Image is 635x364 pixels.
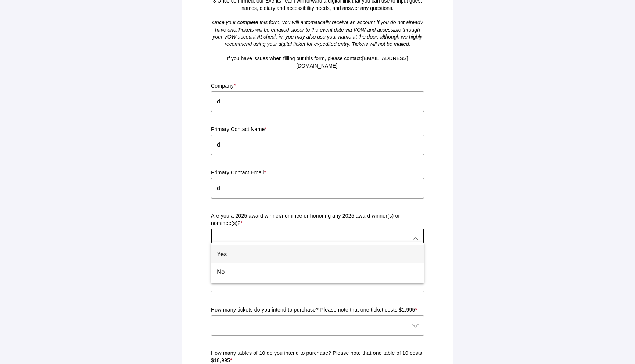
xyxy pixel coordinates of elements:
[211,212,424,227] p: Are you a 2025 award winner/nominee or honoring any 2025 award winner(s) or nominee(s)?
[211,83,424,90] p: Company
[211,169,424,176] p: Primary Contact Email
[212,27,420,40] span: Tickets will be emailed closer to the event date via VOW and accessible through your VOW account.
[217,267,412,276] div: No
[217,250,412,258] div: Yes
[296,55,408,69] a: [EMAIL_ADDRESS][DOMAIN_NAME]
[361,55,362,61] span: :
[211,126,424,133] p: Primary Contact Name
[212,19,423,33] span: Once your complete this form, you will automatically receive an account if you do not already hav...
[211,306,424,314] p: How many tickets do you intend to purchase? Please note that one ticket costs $1,995
[227,55,408,69] span: If you have issues when filling out this form, please contact
[212,27,422,47] em: At check-in, you may also use your name at the door, although we highly recommend using your digi...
